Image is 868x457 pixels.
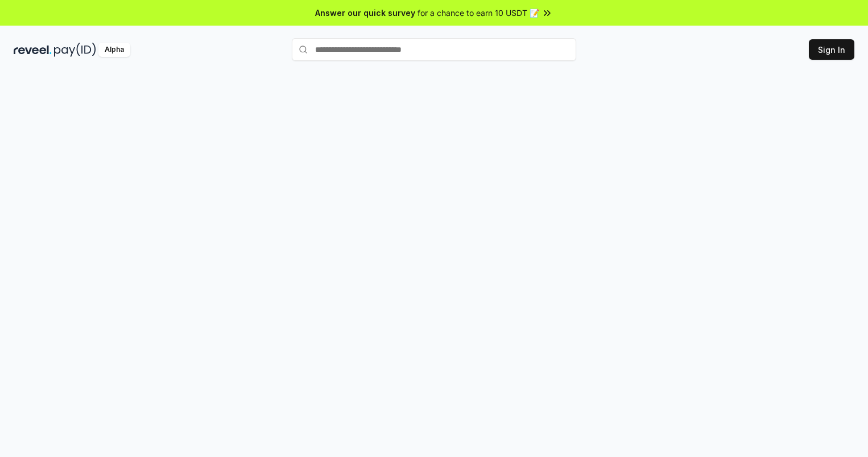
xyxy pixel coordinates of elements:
img: pay_id [54,43,96,57]
div: Alpha [98,43,130,57]
span: Answer our quick survey [315,7,415,19]
button: Sign In [809,39,854,60]
img: reveel_dark [14,43,52,57]
span: for a chance to earn 10 USDT 📝 [418,7,539,19]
